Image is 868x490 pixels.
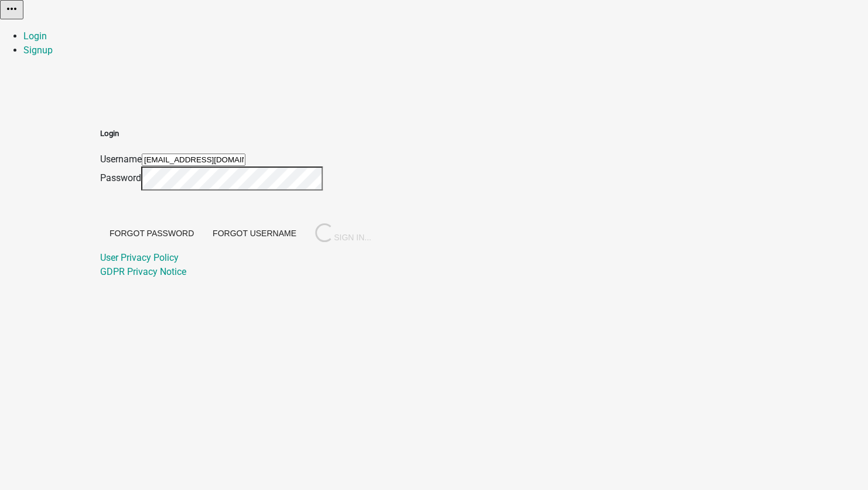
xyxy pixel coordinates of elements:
label: Password [100,172,141,183]
a: Login [23,30,47,42]
h5: Login [100,128,381,139]
label: Username [100,154,142,165]
a: GDPR Privacy Notice [100,266,186,277]
a: Signup [23,45,53,56]
button: SIGN IN... [306,219,381,248]
button: Forgot Password [100,223,203,244]
span: SIGN IN... [315,233,371,242]
i: more_horiz [5,2,19,16]
a: User Privacy Policy [100,252,179,263]
button: Forgot Username [203,223,306,244]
